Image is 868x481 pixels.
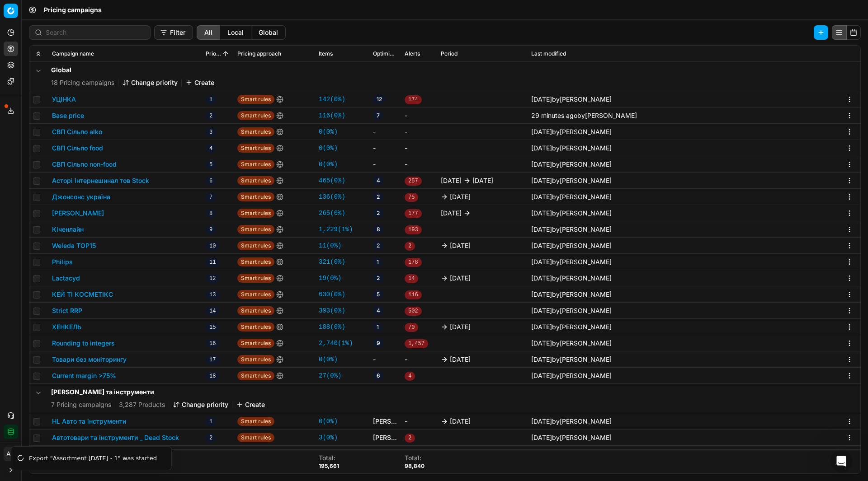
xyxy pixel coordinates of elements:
[52,322,81,332] button: ХЕНКЕЛЬ
[531,258,552,266] span: [DATE]
[405,95,422,104] span: 174
[206,372,219,381] span: 18
[531,241,612,250] div: by [PERSON_NAME]
[51,388,265,397] h5: [PERSON_NAME] та інструменти
[46,28,145,37] input: Search
[373,290,383,299] span: 5
[369,124,401,140] td: -
[52,111,84,120] button: Base price
[373,176,384,185] span: 4
[531,339,552,347] span: [DATE]
[405,372,415,381] span: 4
[401,413,437,430] td: -
[237,50,281,57] span: Pricing approach
[405,50,420,57] span: Alerts
[51,400,111,409] span: 7 Pricing campaigns
[531,355,552,363] span: [DATE]
[441,50,458,57] span: Period
[206,177,216,186] span: 6
[319,290,345,299] a: 630(0%)
[531,112,577,119] span: 29 minutes ago
[373,209,383,218] span: 2
[206,323,219,332] span: 15
[44,5,102,14] nav: breadcrumb
[531,95,552,103] span: [DATE]
[531,417,552,425] span: [DATE]
[531,433,612,442] div: by [PERSON_NAME]
[29,454,160,463] div: Export "Assortment [DATE] - 1" was started
[206,128,216,137] span: 3
[319,417,338,426] a: 0(0%)
[373,417,397,426] a: [PERSON_NAME] та інструменти
[319,144,338,153] a: 0(0%)
[531,290,552,298] span: [DATE]
[206,417,216,426] span: 1
[405,434,415,443] span: 2
[237,433,274,442] span: Smart rules
[450,355,471,364] span: [DATE]
[206,193,216,202] span: 7
[319,339,353,348] a: 2,740(1%)
[319,462,339,470] div: 195,661
[405,193,418,202] span: 75
[33,48,44,59] button: Expand all
[52,209,104,218] button: [PERSON_NAME]
[185,78,214,87] button: Create
[373,241,383,250] span: 2
[319,453,339,462] div: Total :
[52,192,110,201] button: Джонсонс україна
[405,290,422,299] span: 116
[531,225,612,234] div: by [PERSON_NAME]
[531,225,552,233] span: [DATE]
[319,127,338,136] a: 0(0%)
[405,274,418,283] span: 14
[830,450,852,472] iframe: Intercom live chat
[531,290,612,299] div: by [PERSON_NAME]
[405,258,422,267] span: 178
[369,351,401,368] td: -
[441,176,462,185] span: [DATE]
[319,160,338,169] a: 0(0%)
[441,209,462,218] span: [DATE]
[369,140,401,156] td: -
[373,433,397,442] a: [PERSON_NAME] та інструменти
[531,257,612,266] div: by [PERSON_NAME]
[52,241,96,250] button: Weleda TOP15
[373,257,382,266] span: 1
[531,160,612,169] div: by [PERSON_NAME]
[373,111,383,120] span: 7
[531,339,612,348] div: by [PERSON_NAME]
[531,323,552,331] span: [DATE]
[531,307,552,314] span: [DATE]
[373,95,386,104] span: 12
[369,156,401,173] td: -
[237,306,274,315] span: Smart rules
[237,144,274,153] span: Smart rules
[51,78,114,87] span: 18 Pricing campaigns
[237,192,274,201] span: Smart rules
[44,5,102,14] span: Pricing campaigns
[319,209,345,218] a: 265(0%)
[251,25,286,40] button: global
[319,95,345,104] a: 142(0%)
[206,144,216,153] span: 4
[206,209,216,218] span: 8
[52,290,113,299] button: КЕЙ ТІ КОСМЕТІКС
[531,209,552,217] span: [DATE]
[52,355,127,364] button: Товари без моніторингу
[531,322,612,332] div: by [PERSON_NAME]
[531,355,612,364] div: by [PERSON_NAME]
[531,50,566,57] span: Last modified
[531,242,552,249] span: [DATE]
[52,257,73,266] button: Philips
[405,307,422,316] span: 502
[319,371,341,380] a: 27(0%)
[206,258,219,267] span: 11
[373,274,383,283] span: 2
[52,144,103,153] button: СВП Сільпо food
[206,339,219,348] span: 16
[237,290,274,299] span: Smart rules
[237,95,274,104] span: Smart rules
[4,447,18,461] button: АП
[319,274,341,283] a: 19(0%)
